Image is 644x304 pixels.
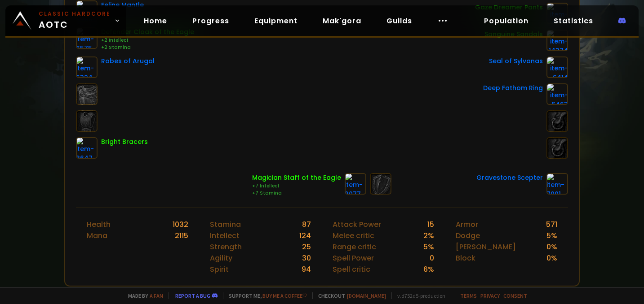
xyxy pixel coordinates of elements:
[427,219,434,230] div: 15
[347,292,386,299] a: [DOMAIN_NAME]
[210,252,232,264] div: Agility
[391,292,445,299] span: v. d752d5 - production
[503,292,527,299] a: Consent
[456,230,480,241] div: Dodge
[333,252,374,264] div: Spell Power
[87,219,111,230] div: Health
[379,12,419,30] a: Guilds
[302,252,311,264] div: 30
[423,264,434,275] div: 6 %
[456,252,475,264] div: Block
[76,56,98,78] img: item-6324
[489,56,543,66] div: Seal of Sylvanas
[333,219,381,230] div: Attack Power
[123,292,163,299] span: Made by
[299,230,311,241] div: 124
[175,230,188,241] div: 2115
[333,230,374,241] div: Melee critic
[333,241,376,252] div: Range critic
[546,219,557,230] div: 571
[476,173,543,182] div: Gravestone Scepter
[262,292,307,299] a: Buy me a coffee
[210,241,242,252] div: Strength
[101,137,148,147] div: Bright Bracers
[477,12,536,30] a: Population
[302,264,311,275] div: 94
[302,219,311,230] div: 87
[252,173,341,182] div: Magician Staff of the Eagle
[76,137,98,159] img: item-3647
[101,0,144,10] div: Feline Mantle
[101,44,194,51] div: +2 Stamina
[185,12,236,30] a: Progress
[87,230,107,241] div: Mana
[150,292,163,299] a: a fan
[460,292,477,299] a: Terms
[483,83,543,93] div: Deep Fathom Ring
[252,190,341,197] div: +7 Stamina
[76,27,98,49] img: item-6575
[480,292,500,299] a: Privacy
[315,12,369,30] a: Mak'gora
[423,241,434,252] div: 5 %
[546,83,568,105] img: item-6463
[546,252,557,264] div: 0 %
[210,264,229,275] div: Spirit
[456,219,478,230] div: Armor
[546,56,568,78] img: item-6414
[546,30,568,51] img: item-14374
[546,241,557,252] div: 0 %
[210,219,241,230] div: Stamina
[430,252,434,264] div: 0
[223,292,307,299] span: Support me,
[546,12,600,30] a: Statistics
[456,241,516,252] div: [PERSON_NAME]
[137,12,174,30] a: Home
[39,10,111,31] span: AOTC
[175,292,210,299] a: Report a bug
[101,37,194,44] div: +2 Intellect
[475,3,543,12] div: Gaze Dreamer Pants
[39,10,111,18] small: Classic Hardcore
[210,230,240,241] div: Intellect
[5,5,126,36] a: Classic HardcoreAOTC
[423,230,434,241] div: 2 %
[312,292,386,299] span: Checkout
[546,230,557,241] div: 5 %
[173,219,188,230] div: 1032
[333,264,370,275] div: Spell critic
[252,182,341,190] div: +7 Intellect
[247,12,305,30] a: Equipment
[546,173,568,195] img: item-7001
[302,241,311,252] div: 25
[101,56,155,66] div: Robes of Arugal
[345,173,366,195] img: item-2077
